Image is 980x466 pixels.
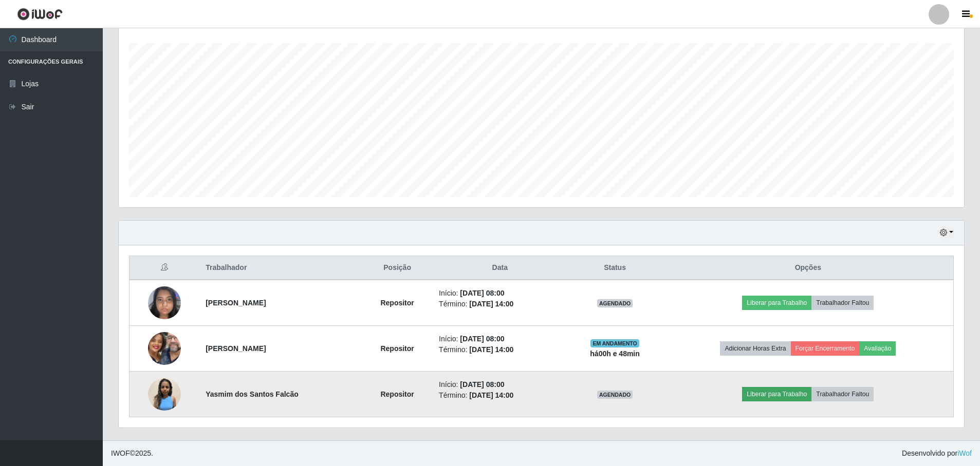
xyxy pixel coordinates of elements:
[439,334,561,344] li: Início:
[206,344,266,353] strong: [PERSON_NAME]
[362,256,433,280] th: Posição
[380,390,414,398] strong: Repositor
[902,448,972,459] span: Desenvolvido por
[380,299,414,307] strong: Repositor
[720,341,790,356] button: Adicionar Horas Extra
[469,300,513,308] time: [DATE] 14:00
[439,379,561,390] li: Início:
[469,345,513,354] time: [DATE] 14:00
[460,289,504,297] time: [DATE] 08:00
[590,349,640,358] strong: há 00 h e 48 min
[590,339,639,347] span: EM ANDAMENTO
[206,299,266,307] strong: [PERSON_NAME]
[811,387,874,401] button: Trabalhador Faltou
[957,449,972,457] a: iWof
[460,335,504,343] time: [DATE] 08:00
[597,391,633,399] span: AGENDADO
[148,312,181,385] img: 1748716470953.jpeg
[469,391,513,399] time: [DATE] 14:00
[439,344,561,355] li: Término:
[742,387,811,401] button: Liberar para Trabalho
[811,296,874,310] button: Trabalhador Faltou
[791,341,860,356] button: Forçar Encerramento
[206,390,299,398] strong: Yasmim dos Santos Falcão
[148,281,181,324] img: 1748212223839.jpeg
[439,288,561,299] li: Início:
[380,344,414,353] strong: Repositor
[111,449,130,457] span: IWOF
[859,341,896,356] button: Avaliação
[439,390,561,401] li: Término:
[111,448,153,459] span: © 2025 .
[742,296,811,310] button: Liberar para Trabalho
[199,256,362,280] th: Trabalhador
[439,299,561,309] li: Término:
[567,256,662,280] th: Status
[433,256,567,280] th: Data
[148,378,181,411] img: 1751205248263.jpeg
[17,8,63,21] img: CoreUI Logo
[663,256,954,280] th: Opções
[460,380,504,389] time: [DATE] 08:00
[597,299,633,307] span: AGENDADO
